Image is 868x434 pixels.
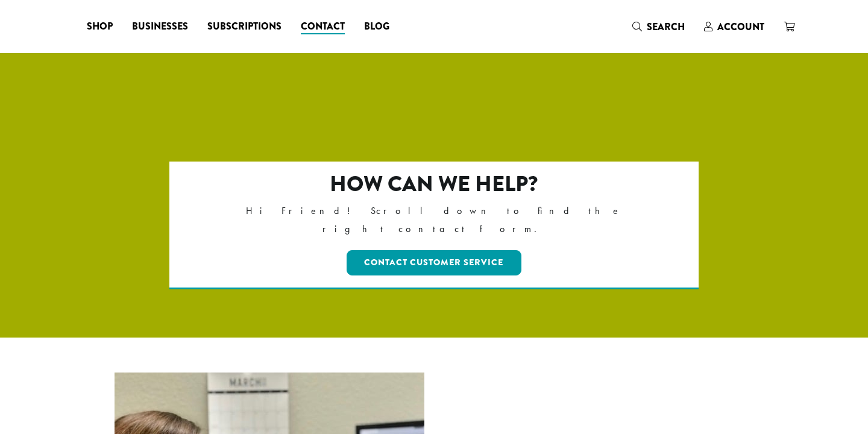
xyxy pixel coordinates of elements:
[364,19,389,34] span: Blog
[222,171,647,197] h2: How can we help?
[694,17,774,37] a: Account
[717,20,764,34] span: Account
[291,17,354,36] a: Contact
[132,19,188,34] span: Businesses
[77,17,122,36] a: Shop
[623,17,694,37] a: Search
[301,19,345,34] span: Contact
[87,19,113,34] span: Shop
[122,17,198,36] a: Businesses
[347,250,522,275] a: Contact Customer Service
[207,19,281,34] span: Subscriptions
[222,202,647,238] p: Hi Friend! Scroll down to find the right contact form.
[647,20,685,34] span: Search
[354,17,399,36] a: Blog
[198,17,291,36] a: Subscriptions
